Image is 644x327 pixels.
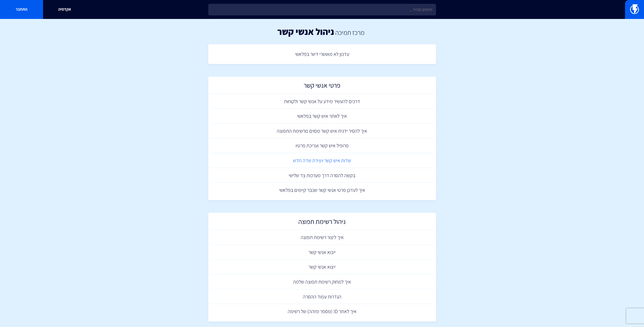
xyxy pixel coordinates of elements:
[211,260,433,274] a: ייצוא אנשי קשר
[213,82,431,91] h2: פרטי אנשי קשר
[211,109,433,124] a: איך לאתר איש קשר בפלאשי
[211,138,433,153] a: פרופיל איש קשר ועריכת פרטיו
[211,230,433,245] a: איך ליצור רשימת תפוצה
[211,304,433,319] a: איך לאתר ID (מספר מזהה) של רשימה
[211,94,433,109] a: דרכים להעשיר מידע על אנשי קשר ולקוחות
[211,183,433,198] a: איך לעדכן פרטי אנשי קשר שכבר קיימים בפלאשי
[211,79,433,94] a: פרטי אנשי קשר
[335,28,364,37] a: מרכז תמיכה
[211,289,433,304] a: הגדרות עמוד ההסרה
[277,27,334,37] h1: ניהול אנשי קשר
[211,245,433,260] a: ייבוא אנשי קשר
[211,215,433,230] a: ניהול רשימת תפוצה
[211,47,433,62] a: עדכון לא מאושרי דיוור בפלאשי
[213,218,431,228] h2: ניהול רשימת תפוצה
[211,124,433,138] a: איך להסיר ידנית איש קשר מסוים מרשימת התפוצה
[211,274,433,289] a: איך למחוק רשימת תפוצה שלמה
[211,153,433,168] a: שדות איש קשר ויצירת שדה חדש
[208,4,436,15] input: חיפוש מהיר...
[211,168,433,183] a: בקשה להסרה דרך מערכות צד שלישי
